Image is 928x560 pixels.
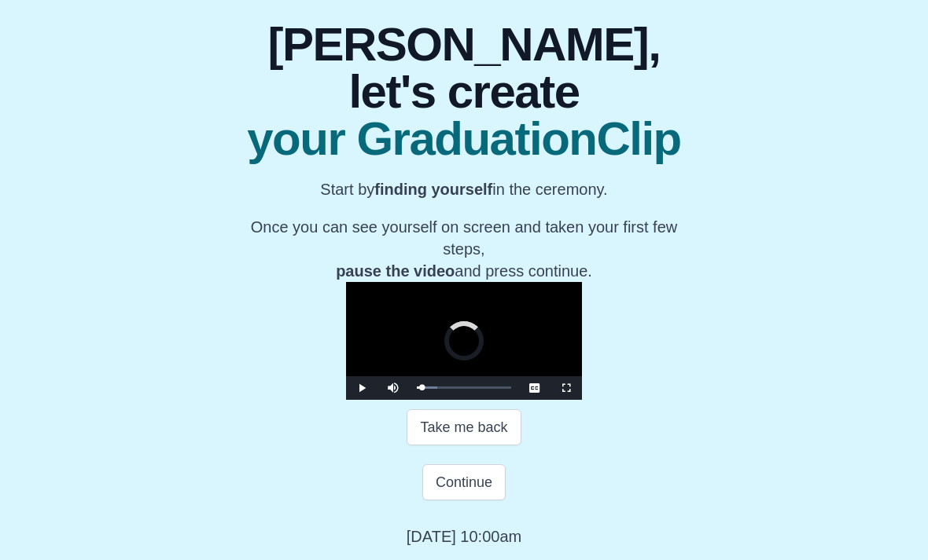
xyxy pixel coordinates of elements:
[346,282,582,400] div: Video Player
[346,376,377,400] button: Play
[407,525,521,547] p: [DATE] 10:00am
[232,216,696,282] p: Once you can see yourself on screen and taken your first few steps, and press continue.
[336,262,455,280] b: pause the video
[407,409,521,445] button: Take me back
[377,376,409,400] button: Mute
[232,178,696,200] p: Start by in the ceremony.
[232,21,696,115] span: [PERSON_NAME], let's create
[551,376,582,400] button: Fullscreen
[519,376,551,400] button: Captions
[422,464,506,500] button: Continue
[374,181,492,198] b: finding yourself
[232,115,696,163] span: your GraduationClip
[417,386,511,389] div: Progress Bar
